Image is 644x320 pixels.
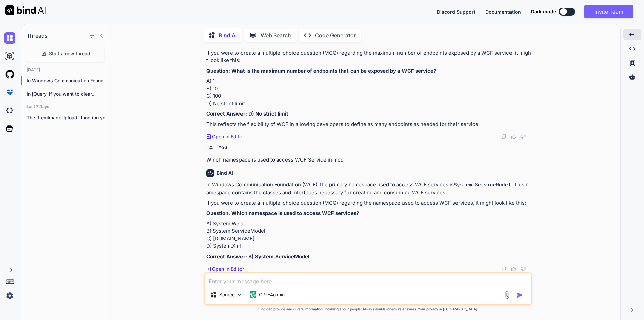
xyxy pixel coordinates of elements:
img: like [511,266,516,272]
strong: Question: Which namespace is used to access WCF services? [206,210,359,216]
h6: You [218,144,227,151]
p: In Windows Communication Foundation (WCF... [26,77,110,84]
img: copy [501,134,507,139]
p: If you were to create a multiple-choice question (MCQ) regarding the namespace used to access WCF... [206,199,531,207]
img: chat [4,32,15,44]
img: icon [517,292,523,299]
button: Discord Support [437,8,475,15]
img: settings [4,290,15,302]
p: Open in Editor [212,133,244,140]
p: This reflects the flexibility of WCF in allowing developers to define as many endpoints as needed... [206,121,531,128]
img: dislike [520,266,526,272]
h2: [DATE] [21,67,110,73]
p: Source [219,291,235,298]
code: System.ServiceModel [454,182,511,188]
img: Pick Models [237,292,243,298]
img: copy [501,266,507,272]
img: GPT-4o mini [250,291,256,298]
p: Open in Editor [212,266,244,272]
img: premium [4,87,15,98]
img: attachment [503,291,511,299]
span: Start a new thread [49,50,90,57]
span: Dark mode [531,8,556,15]
p: In Windows Communication Foundation (WCF), the primary namespace used to access WCF services is .... [206,181,531,197]
p: Bind AI [219,31,237,39]
p: GPT-4o min.. [259,291,287,298]
p: Web Search [261,31,291,39]
img: ai-studio [4,50,15,62]
span: Discord Support [437,9,475,15]
strong: Correct Answer: D) No strict limit [206,110,288,117]
p: Which namespace is used to access WCF Service in mcq [206,156,531,164]
p: Bind can provide inaccurate information, including about people. Always double-check its answers.... [204,307,532,312]
p: If you were to create a multiple-choice question (MCQ) regarding the maximum number of endpoints ... [206,49,531,64]
button: Invite Team [584,5,633,18]
img: darkCloudIdeIcon [4,105,15,116]
h1: Threads [26,32,48,40]
p: Code Generator [315,31,356,39]
h2: Last 7 Days [21,104,110,109]
span: Documentation [485,9,521,15]
p: The `ItemImageUpload` function you've provided is designed... [26,114,110,121]
p: In jQuery, if you want to clear... [26,91,110,97]
button: Documentation [485,8,521,15]
img: Bind AI [5,5,46,15]
h6: Bind AI [217,170,233,176]
strong: Question: What is the maximum number of endpoints that can be exposed by a WCF service? [206,67,436,74]
img: githubLight [4,68,15,80]
img: like [511,134,516,139]
img: dislike [520,134,526,139]
p: A) System.Web B) System.ServiceModel C) [DOMAIN_NAME] D) System.Xml [206,220,531,250]
p: A) 1 B) 10 C) 100 D) No strict limit [206,77,531,107]
strong: Correct Answer: B) System.ServiceModel [206,253,309,260]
